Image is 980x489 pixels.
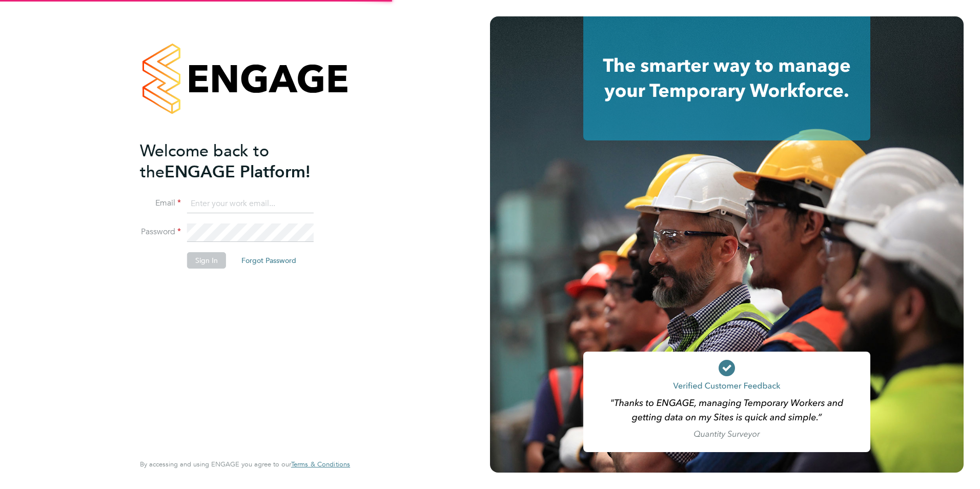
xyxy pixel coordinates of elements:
label: Email [140,198,181,209]
button: Forgot Password [233,252,304,269]
a: Terms & Conditions [291,460,350,468]
button: Sign In [187,252,226,269]
span: By accessing and using ENGAGE you agree to our [140,460,350,468]
label: Password [140,227,181,237]
span: Welcome back to the [140,141,269,182]
input: Enter your work email... [187,195,314,213]
h2: ENGAGE Platform! [140,140,340,182]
